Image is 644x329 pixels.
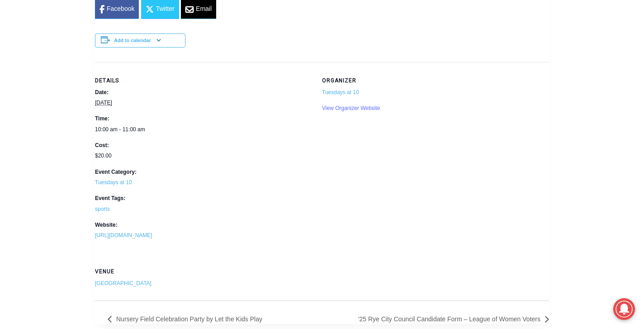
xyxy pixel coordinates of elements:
[114,38,151,43] button: Add to calendar
[228,0,427,88] div: "[PERSON_NAME] and I covered the [DATE] Parade, which was a really eye opening experience as I ha...
[218,88,438,113] a: Intern @ [DOMAIN_NAME]
[95,194,311,203] dt: Event Tags:
[95,88,311,97] dt: Date:
[95,114,311,123] dt: Time:
[95,141,311,150] dt: Cost:
[95,125,311,134] div: 2025-10-14
[322,105,380,111] a: View Organizer Website
[95,100,112,106] abbr: 2025-10-14
[95,76,311,85] h2: Details
[95,221,311,229] dt: Website:
[95,152,311,160] dd: $20.00
[95,206,110,212] a: sports
[95,267,538,276] h2: Venue
[322,89,359,95] a: Tuesdays at 10
[95,179,132,186] a: Tuesdays at 10
[237,90,419,110] span: Intern @ [DOMAIN_NAME]
[95,232,152,238] a: [URL][DOMAIN_NAME]
[108,315,267,323] a: Nursery Field Celebration Party by Let the Kids Play
[95,168,311,176] dt: Event Category:
[95,280,152,286] a: [GEOGRAPHIC_DATA]
[95,314,549,324] nav: Event Navigation
[353,315,549,323] a: ’25 Rye City Council Candidate Form – League of Women Voters
[322,76,538,85] h2: Organizer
